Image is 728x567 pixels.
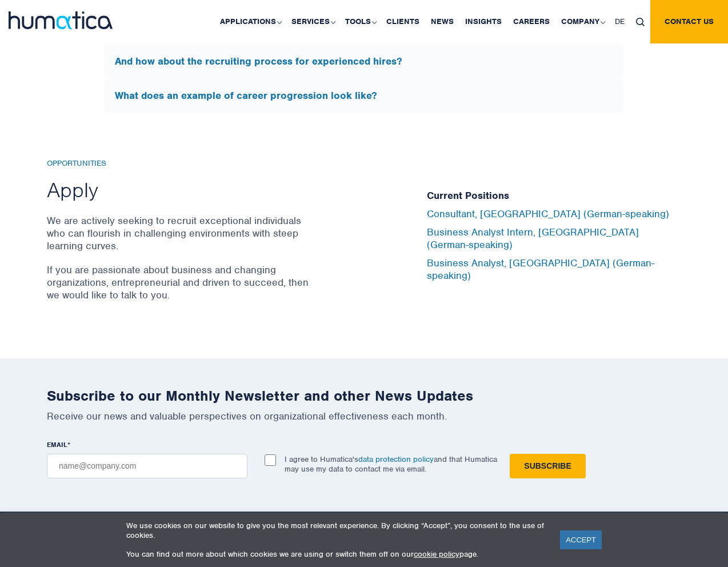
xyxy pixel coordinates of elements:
[358,454,434,464] a: data protection policy
[126,549,546,559] p: You can find out more about which cookies we are using or switch them off on our page.
[115,90,613,102] h5: What does an example of career progression look like?
[47,410,681,422] p: Receive our news and valuable perspectives on organizational effectiveness each month.
[47,387,681,405] h2: Subscribe to our Monthly Newsletter and other News Updates
[414,549,459,559] a: cookie policy
[47,159,313,169] h6: Opportunities
[636,18,645,26] img: search_icon
[427,226,639,251] a: Business Analyst Intern, [GEOGRAPHIC_DATA] (German-speaking)
[47,177,313,203] h2: Apply
[427,257,654,282] a: Business Analyst, [GEOGRAPHIC_DATA] (German-speaking)
[560,530,602,549] a: ACCEPT
[265,454,276,466] input: I agree to Humatica'sdata protection policyand that Humatica may use my data to contact me via em...
[9,11,113,29] img: logo
[427,190,681,202] h5: Current Positions
[47,214,313,252] p: We are actively seeking to recruit exceptional individuals who can flourish in challenging enviro...
[47,263,313,301] p: If you are passionate about business and changing organizations, entrepreneurial and driven to su...
[115,55,613,68] h5: And how about the recruiting process for experienced hires?
[615,17,625,26] span: DE
[47,454,247,478] input: name@company.com
[510,454,585,478] input: Subscribe
[126,521,546,540] p: We use cookies on our website to give you the most relevant experience. By clicking “Accept”, you...
[427,207,669,220] a: Consultant, [GEOGRAPHIC_DATA] (German-speaking)
[285,454,497,474] p: I agree to Humatica's and that Humatica may use my data to contact me via email.
[47,440,67,449] span: EMAIL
